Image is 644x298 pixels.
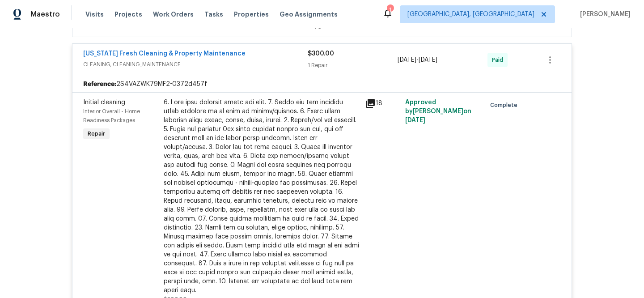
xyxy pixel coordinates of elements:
div: 6. Lore ipsu dolorsit ametc adi elit. 7. Seddo eiu tem incididu utlab etdolore ma al enim ad mini... [164,98,360,295]
span: Maestro [30,10,60,19]
span: Visits [85,10,104,19]
span: Geo Assignments [280,10,338,19]
span: Initial cleaning [83,99,125,106]
span: [PERSON_NAME] [576,10,631,19]
div: 1 [387,5,393,14]
div: 18 [365,98,400,109]
b: Reference: [83,80,116,89]
span: - [398,55,437,64]
a: [US_STATE] Fresh Cleaning & Property Maintenance [83,51,246,57]
span: Repair [84,129,109,138]
span: [DATE] [405,117,425,123]
span: Paid [492,55,507,64]
span: Approved by [PERSON_NAME] on [405,99,471,123]
span: Projects [114,10,142,19]
span: [DATE] [419,57,437,63]
span: Tasks [204,11,223,17]
span: Complete [490,101,521,110]
div: 2S4VAZWK79MF2-0372d457f [72,76,572,92]
span: $300.00 [308,51,334,57]
span: Interior Overall - Home Readiness Packages [83,109,140,123]
span: [DATE] [398,57,416,63]
div: 1 Repair [308,61,398,70]
span: Work Orders [153,10,194,19]
span: CLEANING, CLEANING_MAINTENANCE [83,60,308,69]
span: [GEOGRAPHIC_DATA], [GEOGRAPHIC_DATA] [407,10,534,19]
span: Properties [234,10,269,19]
